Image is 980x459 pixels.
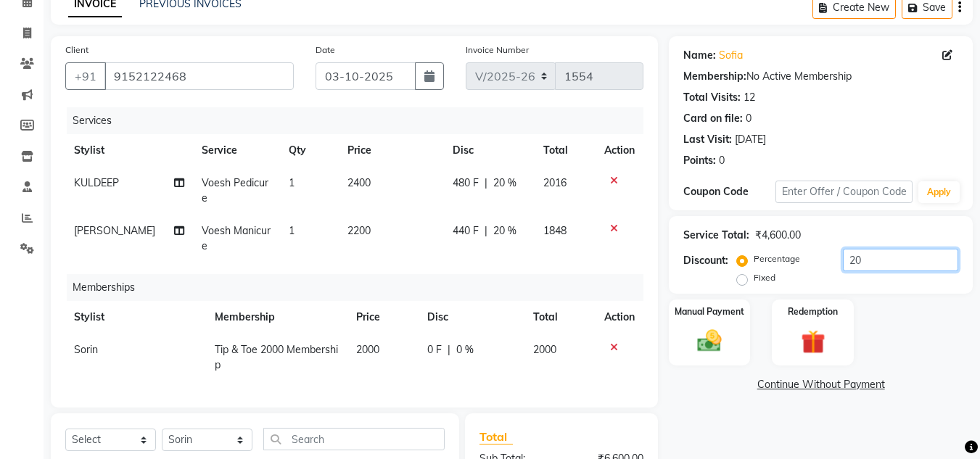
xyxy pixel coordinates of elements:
[479,429,513,444] span: Total
[754,252,800,265] label: Percentage
[524,301,596,334] th: Total
[427,342,442,357] span: 0 F
[596,134,643,167] th: Action
[65,301,206,334] th: Stylist
[67,107,654,134] div: Services
[67,274,654,301] div: Memberships
[104,62,294,90] input: Search by Name/Mobile/Email/Code
[289,224,295,237] span: 1
[453,223,479,239] span: 440 F
[419,301,524,334] th: Disc
[356,343,379,356] span: 2000
[719,153,725,168] div: 0
[683,69,958,84] div: No Active Membership
[794,327,833,357] img: _gift.svg
[672,377,970,392] a: Continue Without Payment
[456,342,474,357] span: 0 %
[347,176,371,189] span: 2400
[918,181,960,203] button: Apply
[74,343,98,356] span: Sorin
[485,223,487,239] span: |
[448,342,450,357] span: |
[280,134,338,167] th: Qty
[690,327,729,355] img: _cash.svg
[775,181,913,203] input: Enter Offer / Coupon Code
[347,224,371,237] span: 2200
[683,253,728,268] div: Discount:
[453,175,479,191] span: 480 F
[65,134,193,167] th: Stylist
[755,228,801,243] div: ₹4,600.00
[535,134,596,167] th: Total
[533,343,556,356] span: 2000
[202,224,271,252] span: Voesh Manicure
[206,301,348,334] th: Membership
[683,184,775,199] div: Coupon Code
[485,175,487,191] span: |
[744,90,755,105] div: 12
[263,428,445,450] input: Search
[754,271,775,284] label: Fixed
[466,44,529,57] label: Invoice Number
[493,223,516,239] span: 20 %
[719,48,743,63] a: Sofia
[543,176,567,189] span: 2016
[444,134,535,167] th: Disc
[735,132,766,147] div: [DATE]
[74,176,119,189] span: KULDEEP
[683,69,746,84] div: Membership:
[746,111,752,126] div: 0
[675,305,744,318] label: Manual Payment
[543,224,567,237] span: 1848
[683,153,716,168] div: Points:
[316,44,335,57] label: Date
[65,62,106,90] button: +91
[202,176,268,204] span: Voesh Pedicure
[683,48,716,63] div: Name:
[596,301,643,334] th: Action
[683,90,741,105] div: Total Visits:
[683,111,743,126] div: Card on file:
[788,305,838,318] label: Redemption
[215,343,338,371] span: Tip & Toe 2000 Membership
[493,175,516,191] span: 20 %
[683,132,732,147] div: Last Visit:
[683,228,749,243] div: Service Total:
[74,224,155,237] span: [PERSON_NAME]
[65,44,88,57] label: Client
[289,176,295,189] span: 1
[347,301,419,334] th: Price
[339,134,445,167] th: Price
[193,134,281,167] th: Service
